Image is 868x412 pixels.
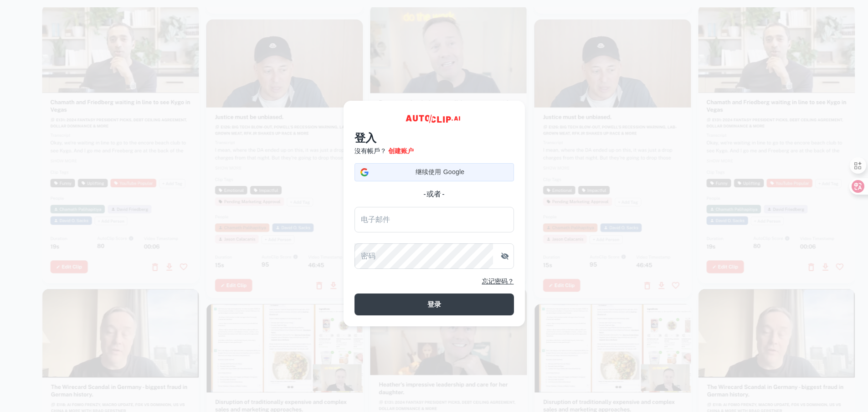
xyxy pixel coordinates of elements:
[416,168,465,175] font: 继续使用 Google
[388,147,414,154] font: 创建账户
[354,147,386,154] font: 沒有帳戶？
[423,190,445,198] font: - 或者 -
[427,300,441,308] font: 登录
[354,163,514,181] div: 继续使用 Google
[354,131,376,144] font: 登入
[354,294,514,315] button: 登录
[388,146,414,156] a: 创建账户
[482,276,514,286] a: 忘记密码？
[482,278,514,285] font: 忘记密码？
